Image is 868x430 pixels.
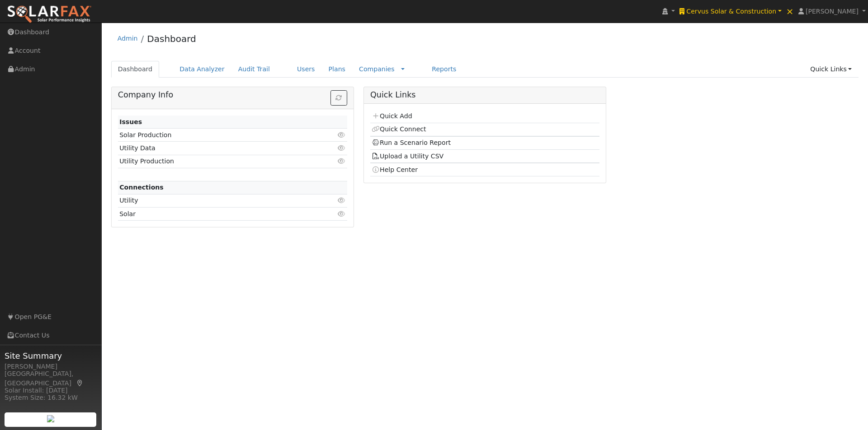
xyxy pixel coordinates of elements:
[372,112,412,120] a: Quick Add
[370,90,599,100] h5: Quick Links
[372,139,451,146] a: Run a Scenario Report
[231,61,277,78] a: Audit Trail
[290,61,322,78] a: Users
[5,386,97,395] div: Solar Install: [DATE]
[322,61,352,78] a: Plans
[359,65,395,73] a: Companies
[372,153,443,160] a: Upload a Utility CSV
[118,35,138,42] a: Admin
[338,132,346,138] i: Click to view
[686,8,776,15] span: Cervus Solar & Construction
[119,184,164,191] strong: Connections
[5,350,97,362] span: Site Summary
[786,6,794,17] span: ×
[338,158,346,164] i: Click to view
[806,8,859,15] span: [PERSON_NAME]
[173,61,231,78] a: Data Analyzer
[372,166,418,173] a: Help Center
[118,129,310,142] td: Solar Production
[425,61,463,78] a: Reports
[119,118,142,125] strong: Issues
[118,90,347,100] h5: Company Info
[372,125,426,133] a: Quick Connect
[47,415,54,422] img: retrieve
[147,33,196,44] a: Dashboard
[118,194,310,207] td: Utility
[5,369,97,388] div: [GEOGRAPHIC_DATA], [GEOGRAPHIC_DATA]
[5,362,97,371] div: [PERSON_NAME]
[338,197,346,203] i: Click to view
[111,61,160,78] a: Dashboard
[338,211,346,217] i: Click to view
[118,142,310,155] td: Utility Data
[118,208,310,221] td: Solar
[338,145,346,151] i: Click to view
[803,61,859,78] a: Quick Links
[7,5,92,24] img: SolarFax
[118,155,310,168] td: Utility Production
[5,393,97,402] div: System Size: 16.32 kW
[76,379,84,387] a: Map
